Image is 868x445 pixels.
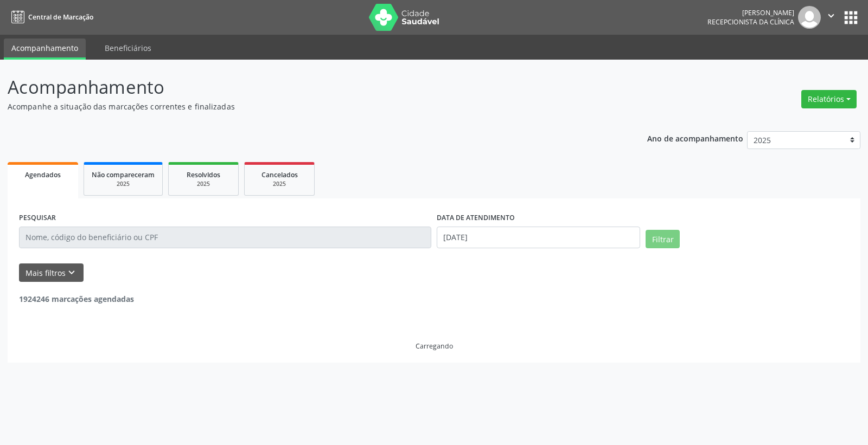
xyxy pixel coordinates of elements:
input: Nome, código do beneficiário ou CPF [19,227,431,248]
input: Selecione um intervalo [437,227,640,248]
div: [PERSON_NAME] [707,8,794,17]
a: Central de Marcação [8,8,93,26]
span: Central de Marcação [28,12,93,22]
button: Relatórios [801,90,857,108]
button: Mais filtroskeyboard_arrow_down [19,263,84,282]
i:  [825,10,837,22]
i: keyboard_arrow_down [66,267,78,279]
button: apps [841,8,860,27]
div: Carregando [416,341,453,351]
span: Recepcionista da clínica [707,17,794,27]
span: Agendados [25,170,61,179]
a: Acompanhamento [4,38,86,60]
div: 2025 [252,180,307,188]
span: Cancelados [261,170,298,179]
img: img [798,6,821,29]
label: PESQUISAR [19,210,56,227]
p: Acompanhamento [8,74,604,101]
strong: 1924246 marcações agendadas [19,294,134,304]
button:  [821,6,841,29]
label: DATA DE ATENDIMENTO [437,210,515,227]
a: Beneficiários [97,38,159,57]
p: Ano de acompanhamento [647,131,743,145]
div: 2025 [92,180,155,188]
div: 2025 [176,180,231,188]
span: Não compareceram [92,170,155,179]
p: Acompanhe a situação das marcações correntes e finalizadas [8,101,604,112]
button: Filtrar [646,230,680,248]
span: Resolvidos [187,170,220,179]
